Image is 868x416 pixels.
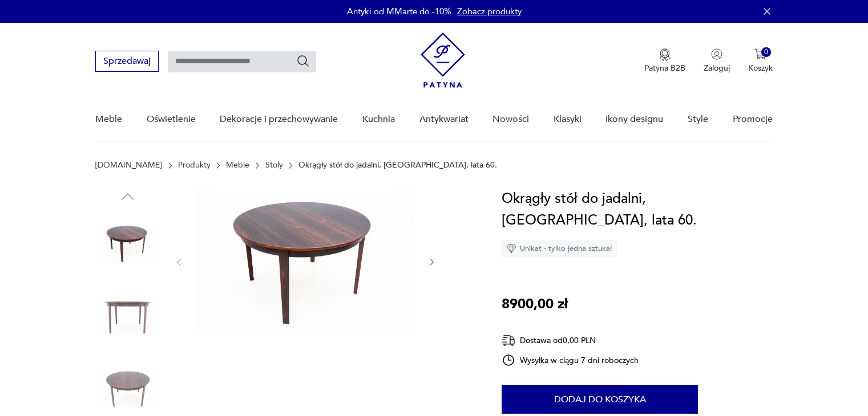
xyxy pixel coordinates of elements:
[421,32,465,88] img: Patyna - sklep z meblami i dekoracjami vintage
[502,353,639,367] div: Wysyłka w ciągu 7 dni roboczych
[95,58,159,66] a: Sprzedawaj
[95,284,160,349] img: Zdjęcie produktu Okrągły stół do jadalni, Dania, lata 60.
[457,6,522,17] a: Zobacz produkty
[748,63,773,74] p: Koszyk
[506,243,516,254] img: Ikona diamentu
[733,97,773,141] a: Promocje
[347,6,451,17] p: Antyki od MMarte do -10%
[502,188,773,231] h1: Okrągły stół do jadalni, [GEOGRAPHIC_DATA], lata 60.
[688,97,708,141] a: Style
[95,161,162,170] a: [DOMAIN_NAME]
[296,54,310,68] button: Szukaj
[748,48,773,74] button: 0Koszyk
[704,48,730,74] button: Zaloguj
[147,97,196,141] a: Oświetlenie
[502,293,568,315] p: 8900,00 zł
[711,48,722,60] img: Ikonka użytkownika
[220,97,338,141] a: Dekoracje i przechowywanie
[502,240,617,257] div: Unikat - tylko jedna sztuka!
[644,63,685,74] p: Patyna B2B
[226,161,249,170] a: Meble
[298,161,497,170] p: Okrągły stół do jadalni, [GEOGRAPHIC_DATA], lata 60.
[419,97,469,141] a: Antykwariat
[502,333,515,348] img: Ikona dostawy
[761,47,771,57] div: 0
[362,97,395,141] a: Kuchnia
[492,97,529,141] a: Nowości
[554,97,582,141] a: Klasyki
[644,48,685,74] button: Patyna B2B
[502,385,698,414] button: Dodaj do koszyka
[95,51,159,72] button: Sprzedawaj
[659,48,671,61] img: Ikona medalu
[195,188,415,335] img: Zdjęcie produktu Okrągły stół do jadalni, Dania, lata 60.
[502,333,639,348] div: Dostawa od 0,00 PLN
[754,48,766,60] img: Ikona koszyka
[265,161,283,170] a: Stoły
[605,97,663,141] a: Ikony designu
[704,63,730,74] p: Zaloguj
[95,97,122,141] a: Meble
[644,48,685,74] a: Ikona medaluPatyna B2B
[178,161,211,170] a: Produkty
[95,211,160,276] img: Zdjęcie produktu Okrągły stół do jadalni, Dania, lata 60.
